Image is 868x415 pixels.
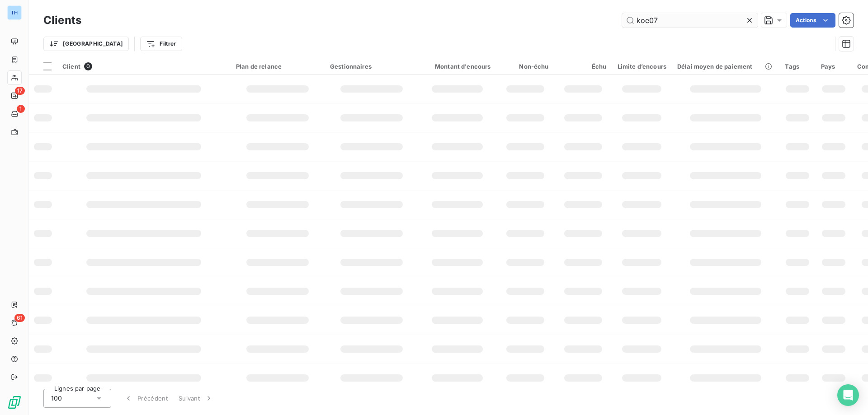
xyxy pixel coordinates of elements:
[17,105,25,113] span: 1
[14,314,25,322] span: 61
[7,5,22,20] div: TH
[51,394,62,403] span: 100
[502,63,549,70] div: Non-échu
[618,63,666,70] div: Limite d’encours
[560,63,607,70] div: Échu
[43,37,129,51] button: [GEOGRAPHIC_DATA]
[84,62,92,70] span: 0
[173,389,219,408] button: Suivant
[330,63,413,70] div: Gestionnaires
[821,63,846,70] div: Pays
[424,63,491,70] div: Montant d'encours
[118,389,173,408] button: Précédent
[622,13,758,28] input: Rechercher
[677,63,774,70] div: Délai moyen de paiement
[15,87,25,95] span: 17
[62,63,80,70] span: Client
[43,12,81,28] h3: Clients
[790,13,835,28] button: Actions
[7,395,22,410] img: Logo LeanPay
[837,384,859,406] div: Open Intercom Messenger
[785,63,810,70] div: Tags
[236,63,319,70] div: Plan de relance
[140,37,182,51] button: Filtrer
